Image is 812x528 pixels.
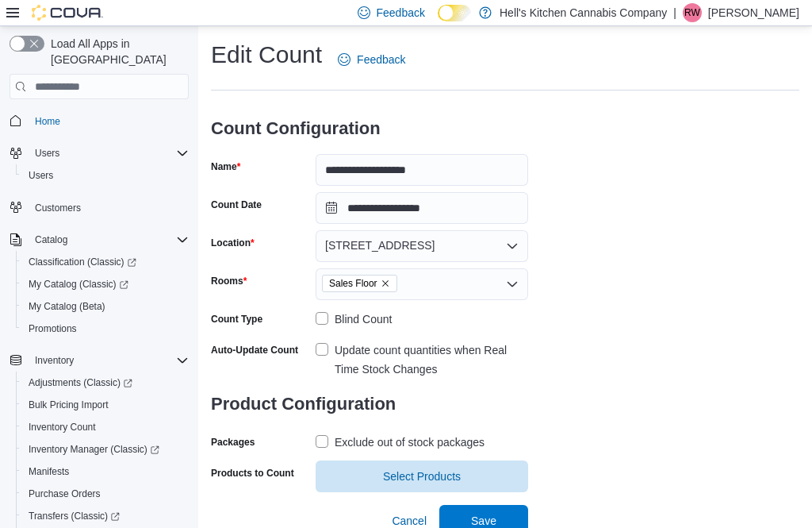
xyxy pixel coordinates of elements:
span: Purchase Orders [29,488,101,500]
span: Adjustments (Classic) [29,376,132,389]
button: Users [3,142,195,164]
input: Dark Mode [438,5,471,21]
h3: Count Configuration [211,103,528,154]
span: Promotions [29,322,77,335]
a: Customers [29,198,87,218]
span: Customers [29,198,189,218]
a: My Catalog (Classic) [16,273,195,295]
span: Purchase Orders [22,484,189,503]
span: Home [35,115,60,128]
span: My Catalog (Classic) [22,275,189,294]
span: Users [29,144,189,163]
span: Inventory [35,354,74,367]
img: Cova [32,5,103,21]
a: My Catalog (Beta) [22,297,112,316]
button: Remove Sales Floor from selection in this group [381,279,390,288]
span: Users [29,169,53,182]
span: Transfers (Classic) [22,507,189,526]
a: Home [29,112,67,131]
span: Inventory [29,351,189,370]
label: Auto-Update Count [211,344,298,356]
label: Products to Count [211,467,294,480]
span: [STREET_ADDRESS] [325,236,435,255]
span: Bulk Pricing Import [22,395,189,414]
div: Roderic Webb [683,3,702,22]
span: My Catalog (Beta) [29,300,105,313]
span: Bulk Pricing Import [29,399,109,411]
button: Promotions [16,318,195,340]
span: Promotions [22,319,189,338]
span: Transfers (Classic) [29,510,120,522]
span: Sales Floor [329,276,377,291]
button: Manifests [16,461,195,483]
button: Inventory Count [16,416,195,438]
label: Location [211,237,255,249]
button: Open list of options [506,278,519,291]
a: Classification (Classic) [22,252,143,272]
label: Name [211,160,240,173]
span: RW [684,3,700,22]
a: Purchase Orders [22,484,107,503]
button: Inventory [3,349,195,372]
button: Purchase Orders [16,483,195,505]
span: Load All Apps in [GEOGRAPHIC_DATA] [44,36,189,67]
button: Catalog [29,230,74,249]
a: Bulk Pricing Import [22,395,115,414]
a: My Catalog (Classic) [22,275,135,294]
span: Inventory Count [29,421,96,434]
span: Inventory Count [22,418,189,437]
div: Exclude out of stock packages [335,433,485,452]
span: Inventory Manager (Classic) [22,440,189,459]
a: Adjustments (Classic) [16,372,195,394]
a: Inventory Manager (Classic) [16,438,195,461]
span: Home [29,110,189,130]
p: [PERSON_NAME] [708,3,799,22]
button: Home [3,109,195,132]
button: Customers [3,196,195,219]
button: Inventory [29,351,80,370]
a: Feedback [331,44,412,75]
span: Users [22,166,189,185]
span: Feedback [357,52,405,67]
span: Manifests [22,462,189,481]
button: Users [29,144,66,163]
a: Inventory Count [22,418,102,437]
a: Transfers (Classic) [22,507,126,526]
div: Blind Count [335,310,392,329]
a: Transfers (Classic) [16,505,195,527]
span: Catalog [35,233,67,246]
a: Adjustments (Classic) [22,373,139,392]
button: Open list of options [506,240,519,252]
span: Inventory Manager (Classic) [29,443,159,456]
button: Catalog [3,229,195,251]
span: My Catalog (Classic) [29,278,128,291]
span: Select Products [383,468,461,484]
button: Users [16,164,195,187]
p: | [673,3,676,22]
a: Users [22,166,59,185]
a: Manifests [22,462,75,481]
h3: Product Configuration [211,379,528,430]
input: Press the down key to open a popover containing a calendar. [316,192,528,224]
span: Manifests [29,465,69,478]
label: Rooms [211,275,247,287]
label: Count Type [211,313,262,326]
span: Classification (Classic) [22,252,189,272]
span: Users [35,147,59,160]
button: Bulk Pricing Import [16,394,195,416]
label: Packages [211,436,255,449]
a: Classification (Classic) [16,251,195,273]
a: Promotions [22,319,83,338]
span: Feedback [377,5,425,21]
span: Sales Floor [322,275,397,292]
span: Customers [35,202,81,214]
button: Select Products [316,461,528,492]
span: Catalog [29,230,189,249]
h1: Edit Count [211,39,322,71]
a: Inventory Manager (Classic) [22,440,166,459]
button: My Catalog (Beta) [16,295,195,318]
span: Adjustments (Classic) [22,373,189,392]
span: Dark Mode [438,21,439,22]
div: Update count quantities when Real Time Stock Changes [335,341,528,379]
span: Classification (Classic) [29,256,136,268]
